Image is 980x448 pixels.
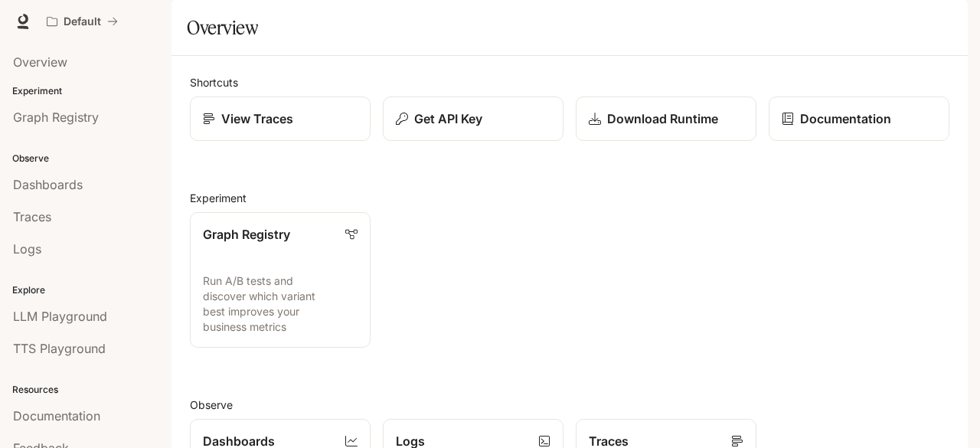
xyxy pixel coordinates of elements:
[607,110,718,128] p: Download Runtime
[190,397,949,413] h2: Observe
[203,273,358,335] p: Run A/B tests and discover which variant best improves your business metrics
[221,110,293,128] p: View Traces
[203,225,290,244] p: Graph Registry
[383,96,563,141] button: Get API Key
[187,12,258,43] h1: Overview
[190,74,949,90] h2: Shortcuts
[40,6,125,37] button: All workspaces
[64,15,101,28] p: Default
[190,190,949,206] h2: Experiment
[769,96,949,141] a: Documentation
[190,212,371,348] a: Graph RegistryRun A/B tests and discover which variant best improves your business metrics
[800,110,891,128] p: Documentation
[576,96,756,141] a: Download Runtime
[190,96,371,141] a: View Traces
[414,110,482,128] p: Get API Key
